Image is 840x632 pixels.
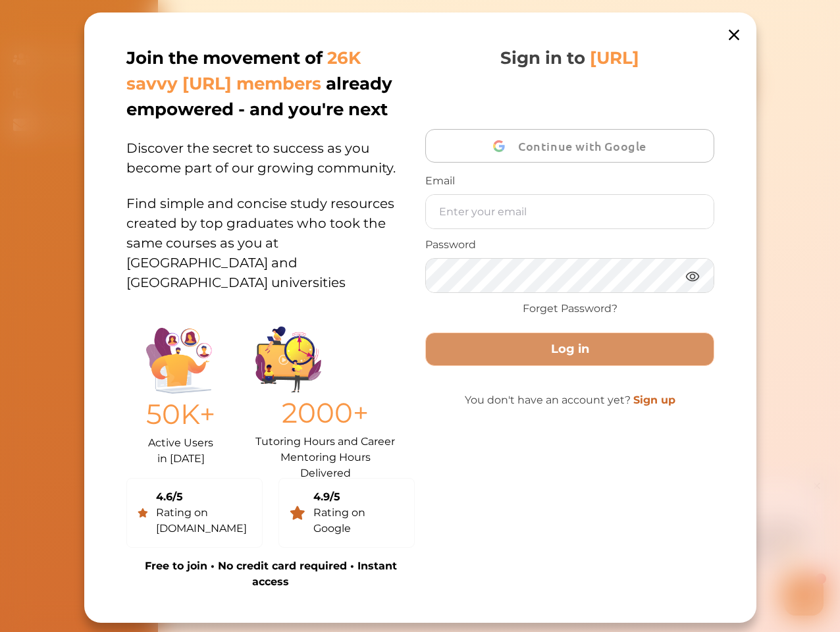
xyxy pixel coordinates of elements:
[278,478,415,548] a: 4.9/5Rating on Google
[425,332,714,366] button: Log in
[292,97,302,108] i: 1
[148,22,163,35] div: Nini
[146,435,215,467] p: Active Users in [DATE]
[146,394,215,435] p: 50K+
[155,489,251,505] div: 4.6/5
[425,392,714,408] p: You don't have an account yet?
[126,45,412,122] p: Join the movement of already empowered - and you're next
[126,178,415,292] p: Find simple and concise study resources created by top graduates who took the same courses as you...
[518,130,653,161] span: Continue with Google
[126,558,415,590] p: Free to join • No credit card required • Instant access
[426,195,713,228] input: Enter your email
[522,301,617,317] a: Forget Password?
[115,45,290,84] p: Hey there If you have any questions, I'm here to help! Just text back 'Hi' and choose from the fo...
[157,45,169,58] span: 👋
[684,268,700,284] img: eye.3286bcf0.webp
[115,13,140,38] img: Nini
[590,47,639,68] span: [URL]
[155,505,251,537] div: Rating on [DOMAIN_NAME]
[255,434,395,467] p: Tutoring Hours and Career Mentoring Hours Delivered
[126,478,263,548] a: 4.6/5Rating on [DOMAIN_NAME]
[633,394,675,406] a: Sign up
[255,327,321,392] img: Group%201403.ccdcecb8.png
[313,505,404,537] div: Rating on Google
[425,173,714,189] p: Email
[500,45,639,71] p: Sign in to
[263,70,275,84] span: 🌟
[126,47,361,94] span: 26K savvy [URL] members
[255,392,395,434] p: 2000+
[126,122,415,178] p: Discover the secret to success as you become part of our growing community.
[146,328,212,394] img: Illustration.25158f3c.png
[425,237,714,253] p: Password
[313,489,404,505] div: 4.9/5
[425,129,714,163] button: Continue with Google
